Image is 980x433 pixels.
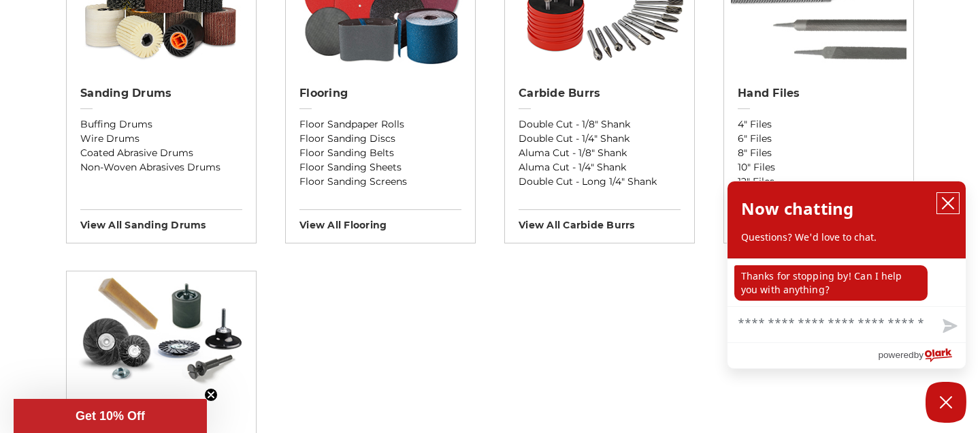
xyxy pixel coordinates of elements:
div: Get 10% OffClose teaser [14,399,207,433]
span: powered [878,346,913,363]
img: Accessories & More [73,271,250,387]
a: Coated Abrasive Drums [80,146,242,160]
a: Double Cut - 1/8" Shank [519,117,681,132]
button: Close Chatbox [926,382,966,423]
span: Get 10% Off [76,409,145,423]
h2: Hand Files [738,87,900,100]
a: Aluma Cut - 1/4" Shank [519,160,681,175]
a: Floor Sanding Screens [299,175,461,189]
div: chat [728,258,966,306]
button: close chatbox [937,193,959,213]
a: Floor Sanding Sheets [299,160,461,175]
a: Floor Sanding Discs [299,132,461,146]
a: 4" Files [738,117,900,132]
a: Floor Sandpaper Rolls [299,117,461,132]
a: Floor Sanding Belts [299,146,461,160]
h2: Sanding Drums [80,87,242,100]
h3: View All carbide burrs [519,209,681,231]
h2: Flooring [299,87,461,100]
h2: Carbide Burrs [519,87,681,100]
a: Buffing Drums [80,117,242,132]
a: Powered by Olark [878,343,966,368]
h3: View All sanding drums [80,209,242,231]
a: Non-Woven Abrasives Drums [80,160,242,175]
button: Send message [932,311,966,342]
h2: Now chatting [741,195,853,222]
p: Questions? We'd love to chat. [741,230,952,244]
a: 12" Files [738,175,900,189]
a: 8" Files [738,146,900,160]
button: Close teaser [204,388,218,402]
p: Thanks for stopping by! Can I help you with anything? [734,265,928,301]
a: 10" Files [738,160,900,175]
span: by [914,346,924,363]
a: Double Cut - 1/4" Shank [519,132,681,146]
a: 6" Files [738,132,900,146]
a: Double Cut - Long 1/4" Shank [519,175,681,189]
div: olark chatbox [727,181,966,369]
a: Wire Drums [80,132,242,146]
a: Aluma Cut - 1/8" Shank [519,146,681,160]
h3: View All flooring [299,209,461,231]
